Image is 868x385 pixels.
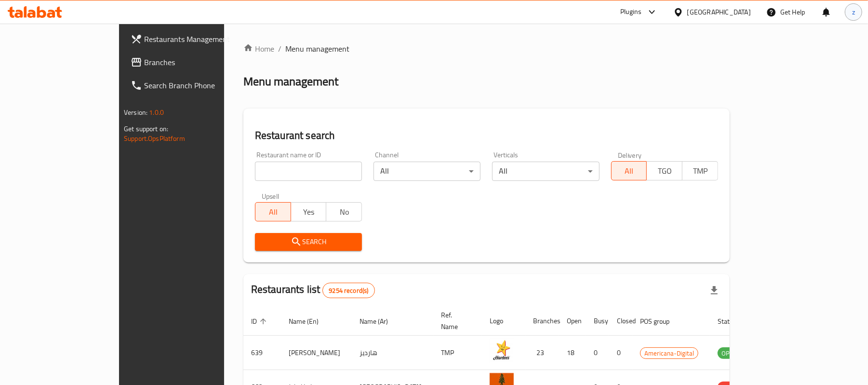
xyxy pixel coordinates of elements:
input: Search for restaurant name or ID.. [255,162,362,181]
span: Ref. Name [441,309,470,332]
span: Status [718,316,749,327]
td: 0 [609,336,632,370]
label: Delivery [618,151,642,158]
div: Plugins [620,6,641,18]
li: / [278,43,281,55]
span: All [615,164,643,178]
span: ID [251,316,269,327]
div: All [374,162,481,181]
th: Branches [525,306,559,336]
td: 0 [586,336,609,370]
td: [PERSON_NAME] [281,336,352,370]
th: Closed [609,306,632,336]
button: TMP [682,161,718,180]
span: OPEN [718,348,741,359]
span: POS group [640,316,682,327]
span: Get support on: [124,123,168,135]
span: TGO [651,164,679,178]
div: All [492,162,599,181]
img: Hardee's [490,339,514,363]
div: [GEOGRAPHIC_DATA] [687,7,751,17]
h2: Menu management [243,74,338,89]
th: Busy [586,306,609,336]
a: Search Branch Phone [123,74,264,97]
td: 23 [525,336,559,370]
th: Open [559,306,586,336]
nav: breadcrumb [243,43,730,55]
a: Branches [123,51,264,74]
span: 9254 record(s) [323,286,374,295]
a: Restaurants Management [123,27,264,51]
span: Restaurants Management [144,33,256,45]
h2: Restaurant search [255,128,718,143]
td: هارديز [352,336,433,370]
span: No [330,205,358,219]
button: Yes [291,202,327,221]
span: Yes [295,205,323,219]
button: TGO [646,161,682,180]
button: All [255,202,291,221]
button: All [611,161,647,180]
td: 18 [559,336,586,370]
span: Version: [124,106,147,119]
button: Search [255,233,362,251]
button: No [326,202,362,221]
div: Total records count [322,283,374,298]
span: Search [263,236,354,248]
span: Name (Ar) [360,316,401,327]
span: Search Branch Phone [144,80,256,91]
a: Support.OpsPlatform [124,132,185,145]
div: Export file [703,279,726,302]
span: Americana-Digital [641,348,698,359]
div: OPEN [718,347,741,359]
td: TMP [433,336,482,370]
span: All [259,205,287,219]
h2: Restaurants list [251,282,375,298]
span: Name (En) [289,316,331,327]
th: Logo [482,306,525,336]
label: Upsell [262,192,280,199]
span: Branches [144,56,256,68]
span: z [852,7,855,17]
span: 1.0.0 [149,106,164,119]
span: Menu management [285,43,349,55]
span: TMP [686,164,714,178]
